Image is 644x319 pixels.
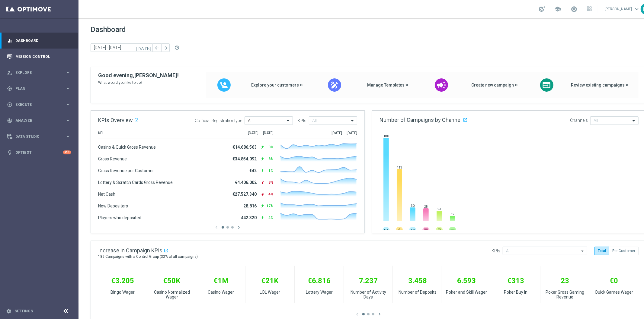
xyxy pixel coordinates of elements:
i: keyboard_arrow_right [65,70,71,75]
div: Dashboard [7,33,71,49]
i: keyboard_arrow_right [65,118,71,123]
div: Execute [7,102,65,107]
i: gps_fixed [7,86,12,91]
i: play_circle_outline [7,102,12,107]
i: track_changes [7,118,12,123]
a: Mission Control [15,49,71,65]
i: equalizer [7,38,12,43]
a: Optibot [15,144,63,160]
div: +10 [63,150,71,154]
span: Execute [15,103,65,106]
span: Data Studio [15,135,65,138]
button: Mission Control [7,54,71,59]
span: keyboard_arrow_down [633,6,640,12]
a: [PERSON_NAME]keyboard_arrow_down [604,5,641,14]
div: Data Studio [7,134,65,139]
span: school [554,6,561,12]
div: Mission Control [7,49,71,65]
button: equalizer Dashboard [7,38,71,43]
div: Optibot [7,144,71,160]
button: lightbulb Optibot +10 [7,150,71,155]
span: Explore [15,71,65,74]
button: play_circle_outline Execute keyboard_arrow_right [7,102,71,107]
i: keyboard_arrow_right [65,102,71,107]
button: track_changes Analyze keyboard_arrow_right [7,118,71,123]
button: person_search Explore keyboard_arrow_right [7,70,71,75]
i: person_search [7,70,12,75]
i: lightbulb [7,150,12,155]
i: keyboard_arrow_right [65,134,71,139]
span: Analyze [15,119,65,122]
button: gps_fixed Plan keyboard_arrow_right [7,86,71,91]
i: keyboard_arrow_right [65,86,71,91]
span: Plan [15,87,65,90]
button: Data Studio keyboard_arrow_right [7,134,71,139]
a: Dashboard [15,33,71,49]
i: settings [6,308,11,314]
div: Analyze [7,118,65,123]
div: Plan [7,86,65,91]
a: Settings [14,309,33,313]
div: Explore [7,70,65,75]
